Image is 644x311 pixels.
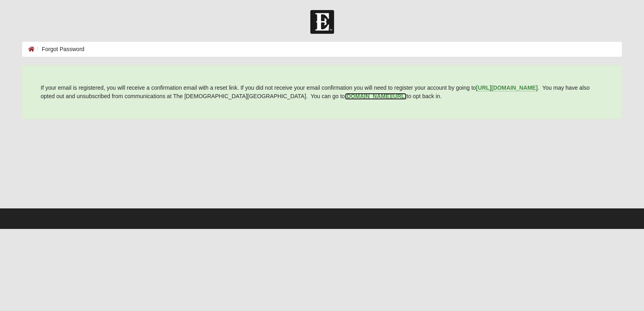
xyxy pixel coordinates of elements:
img: Church of Eleven22 Logo [310,10,334,34]
li: Forgot Password [35,45,85,54]
a: [DOMAIN_NAME][URL] [345,93,407,100]
a: [URL][DOMAIN_NAME] [476,84,538,91]
b: [URL][DOMAIN_NAME] [476,84,538,91]
b: [DOMAIN_NAME][URL] [345,93,407,99]
p: If your email is registered, you will receive a confirmation email with a reset link. If you did ... [41,84,603,101]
